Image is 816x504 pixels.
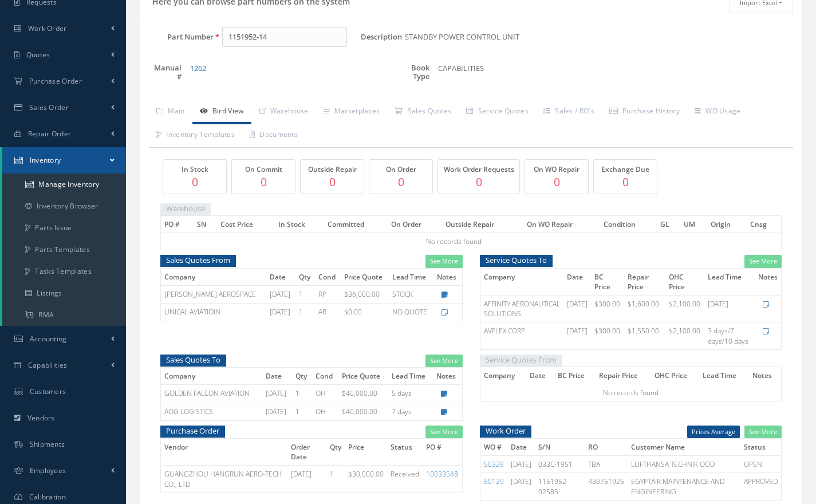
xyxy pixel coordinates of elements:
td: $36,000.00 [341,286,389,304]
p: 0 [597,174,654,190]
th: Date [507,439,535,456]
th: Vendor [161,439,287,466]
th: Qty [292,368,312,385]
td: 3 days/7 days/10 days [704,322,755,349]
h5: On WO Repair [528,166,585,174]
th: PO # [161,216,194,233]
label: Book Type [388,61,429,81]
td: LUFTHANSA TECHNIK OOD [628,456,740,473]
td: OH [312,403,338,420]
td: RP [315,286,341,304]
td: [DATE] [563,322,591,349]
th: Status [387,439,423,466]
label: Description [361,33,402,41]
span: Shipments [30,439,65,449]
th: Date [266,268,295,285]
a: WO Usage [687,100,748,124]
h5: On Order [372,166,429,174]
a: See More [744,426,782,439]
p: 0 [166,174,223,190]
th: Date [526,367,554,384]
a: See More [425,355,463,368]
th: Notes [749,367,782,384]
th: In Stock [275,216,324,233]
span: Warehouse [160,202,211,216]
th: Company [161,268,266,285]
th: Status [740,439,782,456]
th: Notes [433,268,462,285]
a: See More [425,255,463,268]
th: Date [563,268,591,295]
td: $40,000.00 [338,385,388,403]
a: Service Quotes [459,100,536,124]
a: 1262 [190,63,206,73]
th: Committed [324,216,388,233]
span: Customers [30,387,66,396]
th: Date [262,368,293,385]
td: [DATE] [262,385,293,403]
a: Manage Inventory [2,174,126,195]
td: 1 [326,466,345,493]
h5: Exchange Due [597,166,654,174]
span: Capabilities [28,360,68,370]
td: R30751925 [585,473,628,500]
a: See More [425,426,463,439]
th: Price [345,439,387,466]
a: Documents [242,124,305,148]
a: Tasks Templates [2,261,126,282]
th: Repair Price [624,268,666,295]
th: On WO Repair [523,216,600,233]
a: RMA [2,304,126,326]
a: 50129 [484,477,504,486]
td: 033C-1951 [535,456,585,473]
span: Sales Order [29,103,69,112]
td: 1 [295,286,315,304]
td: 5 days [388,385,433,403]
th: BC Price [591,268,624,295]
p: 0 [528,174,585,190]
th: SN [194,216,217,233]
td: [DATE] [507,456,535,473]
th: Order Date [287,439,327,466]
td: 7 days [388,403,433,420]
span: Repair Order [28,129,72,139]
a: Purchase History [602,100,687,124]
td: No records found [480,384,782,401]
a: Sales / RO's [536,100,602,124]
th: Cond [312,368,338,385]
th: BC Price [554,367,596,384]
span: CAPABILITIES [438,63,484,73]
td: 1 [292,385,312,403]
a: 10033548 [426,469,458,479]
td: AFFINITY AERONAUTICAL SOLUTIONS [480,296,563,322]
th: Qty [326,439,345,466]
td: [DATE] [266,304,295,321]
th: RO [585,439,628,456]
td: $2,100.00 [665,296,704,322]
p: 0 [235,174,292,190]
th: Cond [315,268,341,285]
label: Part Number [140,33,214,41]
td: [DATE] [507,473,535,500]
span: Accounting [30,334,67,344]
th: Notes [433,368,462,385]
span: Purchase Order [29,76,82,86]
td: GOLDEN FALCON AVIATION [161,385,262,403]
th: Company [161,368,262,385]
td: $1,550.00 [624,322,666,349]
a: See More [744,255,782,268]
th: OHC Price [665,268,704,295]
th: Notes [755,268,782,295]
p: 0 [303,174,361,190]
td: [DATE] [287,466,327,493]
td: EGYPTAIR MAINTENANCE AND ENGINEERING [628,473,740,500]
th: On Order [388,216,442,233]
td: UNICAL AVIATIOIN [161,304,266,321]
td: TBA [585,456,628,473]
th: OHC Price [651,367,699,384]
th: Outside Repair [442,216,523,233]
th: Price Quote [338,368,388,385]
span: Quotes [26,50,50,60]
span: Service Quotes From [480,353,562,367]
button: Prices Average [687,426,740,439]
